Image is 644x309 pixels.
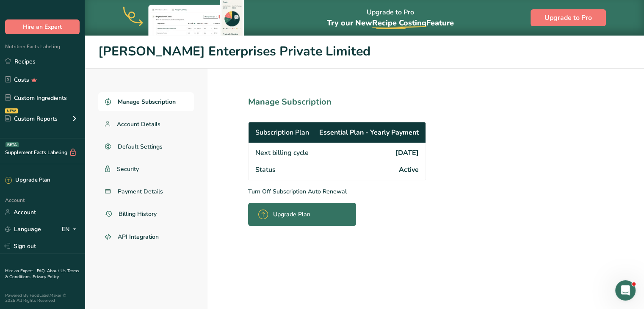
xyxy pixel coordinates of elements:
div: BETA [6,142,19,147]
span: Upgrade to Pro [544,13,592,23]
span: Account Details [117,120,160,129]
button: Upgrade to Pro [531,9,606,26]
a: API Integration [98,227,194,247]
span: Status [255,165,276,175]
a: Language [5,222,41,237]
span: Manage Subscription [118,97,176,106]
div: EN [62,224,80,234]
a: Billing History [98,204,194,223]
span: Recipe Costing [372,18,426,28]
span: Next billing cycle [255,148,309,158]
span: Upgrade Plan [273,210,310,219]
h1: [PERSON_NAME] Enterprises Private Limited [98,42,630,61]
span: [DATE] [395,148,419,158]
span: Payment Details [118,187,163,196]
iframe: Intercom live chat [615,280,636,301]
span: Essential Plan - Yearly Payment [319,127,419,138]
a: Account Details [98,115,194,134]
div: NEW [5,108,18,113]
div: Powered By FoodLabelMaker © 2025 All Rights Reserved [5,293,80,303]
a: Security [98,160,194,179]
a: Payment Details [98,182,194,201]
p: Turn Off Subscription Auto Renewal [248,187,463,196]
span: Default Settings [118,142,163,151]
a: Terms & Conditions . [5,268,79,280]
div: Upgrade to Pro [327,0,454,36]
h1: Manage Subscription [248,96,463,108]
a: Privacy Policy [33,274,59,280]
a: Hire an Expert . [5,268,35,274]
div: Upgrade Plan [5,176,50,185]
span: Try our New Feature [327,18,454,28]
div: Custom Reports [5,114,58,123]
span: Security [117,165,139,174]
a: Manage Subscription [98,92,194,111]
a: Default Settings [98,137,194,156]
span: Billing History [119,210,157,218]
a: FAQ . [37,268,47,274]
span: API Integration [118,232,159,241]
a: About Us . [47,268,67,274]
span: Subscription Plan [255,127,309,138]
button: Hire an Expert [5,19,80,34]
span: Active [399,165,419,175]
